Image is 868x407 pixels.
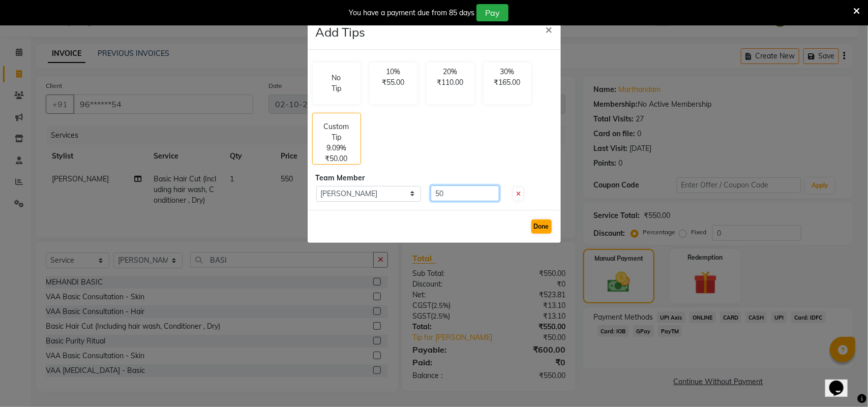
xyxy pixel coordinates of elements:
[537,15,561,43] button: Close
[546,21,553,37] span: ×
[349,8,474,18] div: You have a payment due from 85 days
[433,67,468,77] p: 20%
[376,67,411,77] p: 10%
[325,153,348,164] p: ₹50.00
[531,220,552,234] button: Done
[376,77,411,88] p: ₹55.00
[433,77,468,88] p: ₹110.00
[326,143,346,153] p: 9.09%
[316,23,366,41] h4: Add Tips
[490,67,525,77] p: 30%
[490,77,525,88] p: ₹165.00
[476,4,508,21] button: Pay
[825,366,858,397] iframe: chat widget
[329,73,344,94] p: No Tip
[319,121,354,143] p: Custom Tip
[316,173,365,182] span: Team Member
